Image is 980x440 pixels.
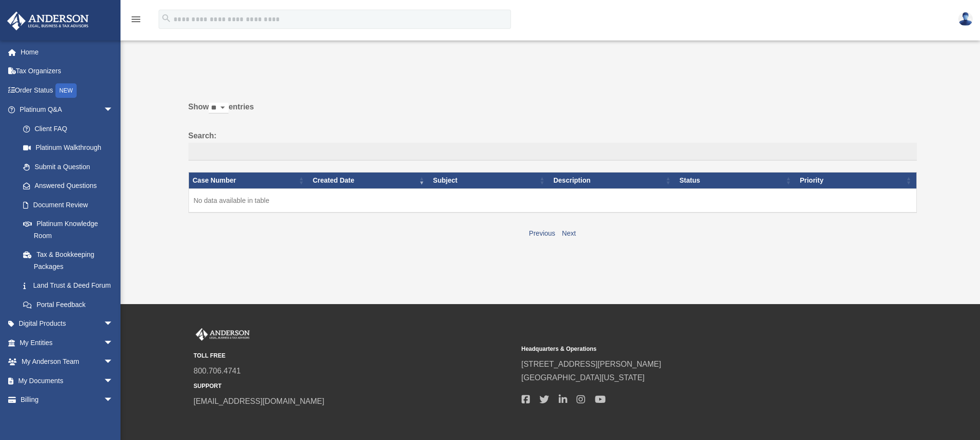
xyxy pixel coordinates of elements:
[188,129,917,161] label: Search:
[522,373,645,382] a: [GEOGRAPHIC_DATA][US_STATE]
[194,397,324,405] a: [EMAIL_ADDRESS][DOMAIN_NAME]
[188,143,917,161] input: Search:
[104,314,123,334] span: arrow_drop_down
[13,195,123,214] a: Document Review
[104,100,123,120] span: arrow_drop_down
[13,138,123,158] a: Platinum Walkthrough
[676,173,796,189] th: Status: activate to sort column ascending
[7,352,128,372] a: My Anderson Teamarrow_drop_down
[4,12,92,30] img: Anderson Advisors Platinum Portal
[13,295,123,314] a: Portal Feedback
[7,100,123,120] a: Platinum Q&Aarrow_drop_down
[7,314,128,333] a: Digital Productsarrow_drop_down
[130,17,142,25] a: menu
[104,352,123,372] span: arrow_drop_down
[13,245,123,276] a: Tax & Bookkeeping Packages
[194,367,241,375] a: 800.706.4741
[529,229,555,237] a: Previous
[13,214,123,245] a: Platinum Knowledge Room
[188,100,917,123] label: Show entries
[104,371,123,391] span: arrow_drop_down
[13,176,118,196] a: Answered Questions
[188,189,916,213] td: No data available in table
[188,173,309,189] th: Case Number: activate to sort column ascending
[429,173,550,189] th: Subject: activate to sort column ascending
[161,13,172,24] i: search
[55,83,77,98] div: NEW
[7,390,128,410] a: Billingarrow_drop_down
[7,62,128,81] a: Tax Organizers
[130,13,142,25] i: menu
[958,12,973,26] img: User Pic
[13,157,123,176] a: Submit a Question
[194,328,252,341] img: Anderson Advisors Platinum Portal
[562,229,576,237] a: Next
[7,333,128,352] a: My Entitiesarrow_drop_down
[522,344,843,354] small: Headquarters & Operations
[7,42,128,62] a: Home
[194,351,515,361] small: TOLL FREE
[7,371,128,390] a: My Documentsarrow_drop_down
[550,173,676,189] th: Description: activate to sort column ascending
[209,103,228,114] select: Showentries
[13,276,123,295] a: Land Trust & Deed Forum
[522,360,661,368] a: [STREET_ADDRESS][PERSON_NAME]
[13,119,123,138] a: Client FAQ
[104,390,123,410] span: arrow_drop_down
[7,80,128,100] a: Order StatusNEW
[309,173,430,189] th: Created Date: activate to sort column ascending
[194,381,515,391] small: SUPPORT
[104,333,123,353] span: arrow_drop_down
[796,173,916,189] th: Priority: activate to sort column ascending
